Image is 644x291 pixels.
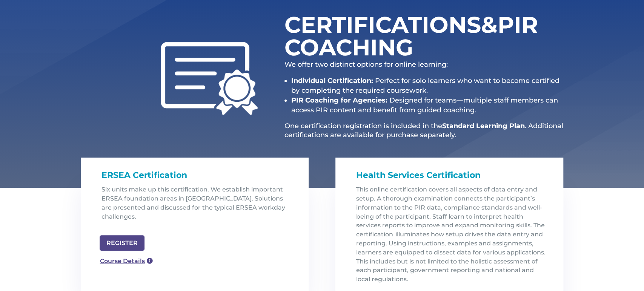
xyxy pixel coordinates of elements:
[356,170,481,180] span: Health Services Certification
[284,14,484,63] h1: Certifications PIR Coaching
[291,77,373,85] strong: Individual Certification:
[291,76,564,95] li: Perfect for solo learners who want to become certified by completing the required coursework.
[96,254,157,268] a: Course Details
[101,170,187,180] span: ERSEA Certification
[356,186,546,283] span: This online certification covers all aspects of data entry and setup. A thorough examination conn...
[291,96,387,104] strong: PIR Coaching for Agencies:
[101,185,294,227] p: Six units make up this certification. We establish important ERSEA foundation areas in [GEOGRAPHI...
[100,235,144,251] a: REGISTER
[284,122,563,139] span: . Additional certifications are available for purchase separately.
[284,122,442,130] span: One certification registration is included in the
[481,11,498,38] span: &
[291,95,564,115] li: Designed for teams—multiple staff members can access PIR content and benefit from guided coaching.
[442,122,525,130] strong: Standard Learning Plan
[284,60,448,69] span: We offer two distinct options for online learning:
